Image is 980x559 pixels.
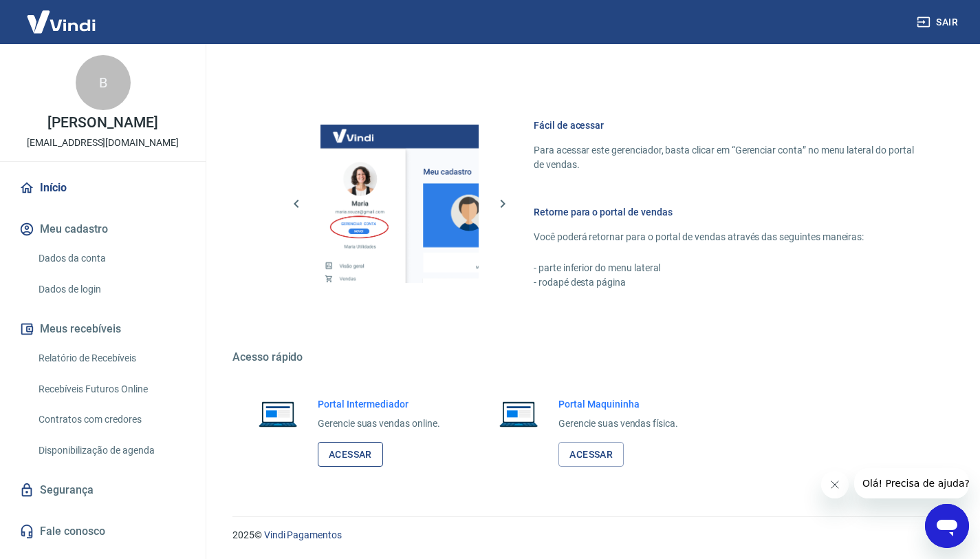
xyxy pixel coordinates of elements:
p: Para acessar este gerenciador, basta clicar em “Gerenciar conta” no menu lateral do portal de ven... [534,143,914,172]
a: Segurança [17,475,189,505]
p: Gerencie suas vendas física. [558,416,678,431]
img: Vindi [17,1,106,43]
p: [EMAIL_ADDRESS][DOMAIN_NAME] [27,136,179,150]
p: - rodapé desta página [534,275,914,290]
a: Acessar [318,442,383,467]
img: Imagem de um notebook aberto [490,397,547,430]
h6: Retorne para o portal de vendas [534,205,914,219]
a: Fale conosco [17,516,189,547]
a: Relatório de Recebíveis [33,344,189,372]
h6: Portal Intermediador [318,397,440,411]
a: Recebíveis Futuros Online [33,375,189,403]
img: Imagem da dashboard mostrando o botão de gerenciar conta na sidebar no lado esquerdo [320,125,479,283]
a: Dados de login [33,275,189,304]
a: Acessar [558,442,624,467]
p: - parte inferior do menu lateral [534,261,914,275]
button: Sair [914,10,963,35]
a: Disponibilização de agenda [33,436,189,465]
h6: Fácil de acessar [534,118,914,132]
iframe: Botão para abrir a janela de mensagens [925,504,969,548]
p: Gerencie suas vendas online. [318,416,440,431]
p: 2025 © [232,528,947,542]
div: B [76,55,131,110]
img: Imagem de um notebook aberto [249,397,307,430]
a: Dados da conta [33,244,189,273]
p: [PERSON_NAME] [47,116,157,130]
span: Olá! Precisa de ajuda? [8,10,116,21]
iframe: Mensagem da empresa [854,468,969,498]
button: Meu cadastro [17,214,189,244]
p: Você poderá retornar para o portal de vendas através das seguintes maneiras: [534,230,914,244]
iframe: Fechar mensagem [821,471,849,498]
h5: Acesso rápido [232,350,947,364]
a: Contratos com credores [33,405,189,434]
button: Meus recebíveis [17,314,189,344]
h6: Portal Maquininha [558,397,678,411]
a: Início [17,173,189,203]
a: Vindi Pagamentos [264,529,342,540]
